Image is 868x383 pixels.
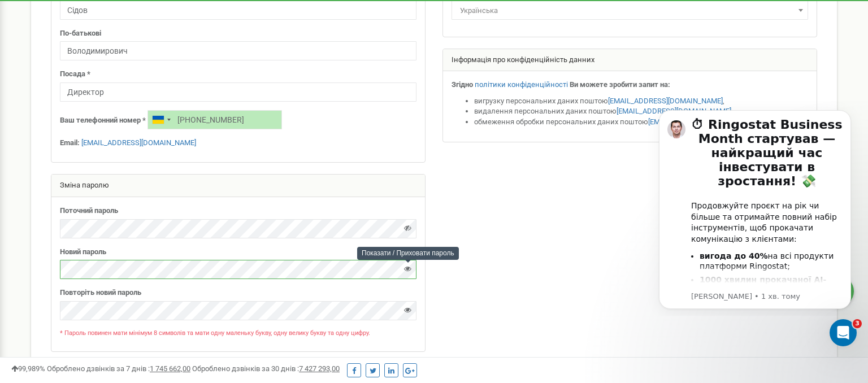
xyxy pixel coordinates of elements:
[47,364,190,373] span: Оброблено дзвінків за 7 днів :
[150,364,190,373] u: 1 745 662,00
[853,319,862,328] span: 3
[60,82,416,102] input: Посада
[60,28,101,39] label: По-батькові
[608,97,723,105] a: [EMAIL_ADDRESS][DOMAIN_NAME]
[60,288,141,298] label: Повторіть новий пароль
[60,41,416,60] input: По-батькові
[474,106,808,117] li: видалення персональних даних поштою ,
[443,49,817,72] div: Інформація про конфіденційність данних
[11,364,45,373] span: 99,989%
[455,3,804,19] span: Українська
[58,175,201,216] li: розмов — щоб зосередитись на стратегії, а не на прослуховуванні дзвінків.
[452,1,808,20] span: Українська
[474,96,808,107] li: вигрузку персональних даних поштою ,
[830,319,857,346] iframe: Intercom live chat
[60,329,416,338] p: * Пароль повинен мати мінімум 8 символів та мати одну маленьку букву, одну велику букву та одну ц...
[192,364,340,373] span: Оброблено дзвінків за 30 днів :
[148,111,174,129] div: Telephone country code
[357,247,459,260] div: Показати / Приховати пароль
[60,138,80,147] strong: Email:
[60,247,106,258] label: Новий пароль
[51,175,425,197] div: Зміна паролю
[60,115,146,126] label: Ваш телефонний номер *
[60,1,416,20] input: Прізвище
[147,110,282,129] input: +1-800-555-55-55
[475,80,568,89] a: політики конфіденційності
[60,206,118,216] label: Поточний пароль
[58,175,184,195] b: 1000 хвилин прокачаної AI-аналітики
[474,117,808,128] li: обмеження обробки персональних даних поштою .
[570,80,670,89] strong: Ви можете зробити запит на:
[81,138,196,147] a: [EMAIL_ADDRESS][DOMAIN_NAME]
[299,364,340,373] u: 7 427 293,00
[642,100,868,316] iframe: Intercom notifications повідомлення
[452,80,473,89] strong: Згідно
[60,69,90,80] label: Посада *
[49,191,201,202] p: Message from Eugene, sent 1 хв. тому
[617,107,731,115] a: [EMAIL_ADDRESS][DOMAIN_NAME]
